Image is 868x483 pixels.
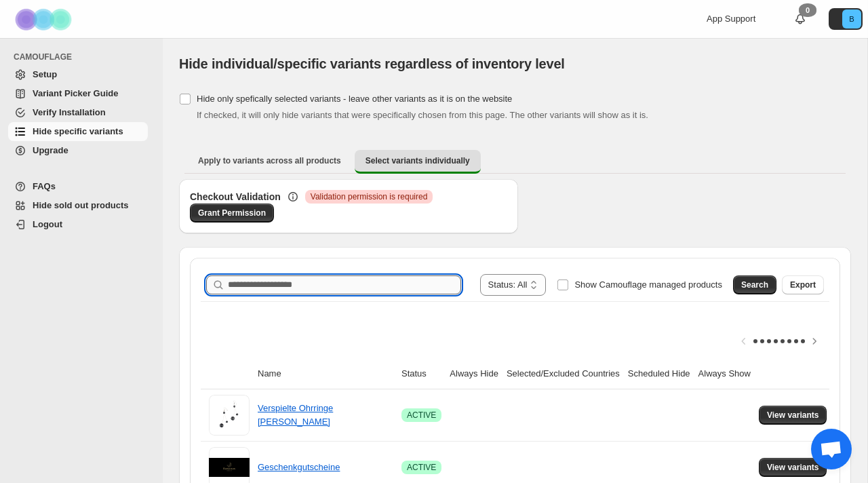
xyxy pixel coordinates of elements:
span: Variant Picker Guide [33,88,118,98]
div: 0 [799,3,816,17]
span: CAMOUFLAGE [14,52,153,62]
span: Select variants individually [366,155,470,166]
button: Scroll table right one column [805,332,824,351]
button: View variants [759,458,827,477]
a: Verspielte Ohrringe [PERSON_NAME] [258,403,333,427]
a: Hide sold out products [8,196,148,215]
a: Logout [8,215,148,234]
span: ACTIVE [407,462,436,473]
button: Export [782,275,824,294]
a: Setup [8,65,148,84]
a: Verify Installation [8,103,148,122]
a: Variant Picker Guide [8,84,148,103]
th: Always Hide [446,359,502,389]
span: View variants [767,462,819,473]
text: B [849,15,854,23]
span: Upgrade [33,145,68,155]
th: Always Show [694,359,755,389]
span: Setup [33,69,57,79]
a: Grant Permission [190,204,274,223]
span: Search [741,279,768,290]
span: View variants [767,410,819,421]
span: Hide only spefically selected variants - leave other variants as it is on the website [197,94,512,104]
button: Avatar with initials B [829,8,863,30]
span: Logout [33,219,62,229]
span: Export [790,279,816,290]
th: Scheduled Hide [624,359,694,389]
a: 0 [793,12,807,26]
th: Name [254,359,397,389]
a: Upgrade [8,141,148,160]
img: Camouflage [11,1,79,38]
div: Chat abierto [811,429,852,469]
span: Verify Installation [33,107,106,117]
th: Status [397,359,446,389]
span: App Support [707,14,755,24]
button: Search [733,275,776,294]
span: ACTIVE [407,410,436,421]
span: FAQs [33,181,56,191]
span: Avatar with initials B [842,9,861,28]
button: Apply to variants across all products [187,150,352,172]
a: FAQs [8,177,148,196]
span: Hide sold out products [33,200,129,210]
th: Selected/Excluded Countries [502,359,624,389]
a: Geschenkgutscheine [258,462,340,472]
button: Select variants individually [355,150,481,174]
a: Hide specific variants [8,122,148,141]
span: Show Camouflage managed products [574,279,722,290]
span: Hide individual/specific variants regardless of inventory level [179,56,565,71]
span: Hide specific variants [33,126,123,136]
h3: Checkout Validation [190,190,281,204]
span: Validation permission is required [311,191,428,202]
span: Apply to variants across all products [198,155,341,166]
span: If checked, it will only hide variants that were specifically chosen from this page. The other va... [197,110,648,120]
span: Grant Permission [198,208,266,218]
button: View variants [759,406,827,425]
